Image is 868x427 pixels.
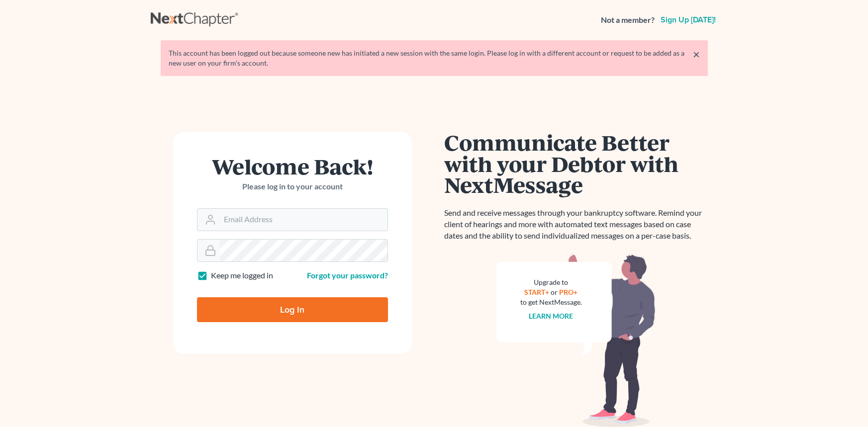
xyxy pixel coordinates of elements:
span: or [551,288,558,296]
a: Forgot your password? [307,270,388,280]
a: START+ [524,288,549,296]
a: Sign up [DATE]! [659,16,718,24]
a: Learn more [529,312,573,320]
h1: Communicate Better with your Debtor with NextMessage [444,132,708,195]
input: Log In [197,297,388,322]
h1: Welcome Back! [197,156,388,177]
strong: Not a member? [601,14,655,26]
div: This account has been logged out because someone new has initiated a new session with the same lo... [169,48,700,68]
div: Upgrade to [520,277,582,287]
a: PRO+ [559,288,578,296]
a: × [693,48,700,60]
p: Send and receive messages through your bankruptcy software. Remind your client of hearings and mo... [444,207,708,242]
p: Please log in to your account [197,181,388,192]
label: Keep me logged in [211,270,273,281]
div: to get NextMessage. [520,297,582,307]
input: Email Address [220,209,387,231]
